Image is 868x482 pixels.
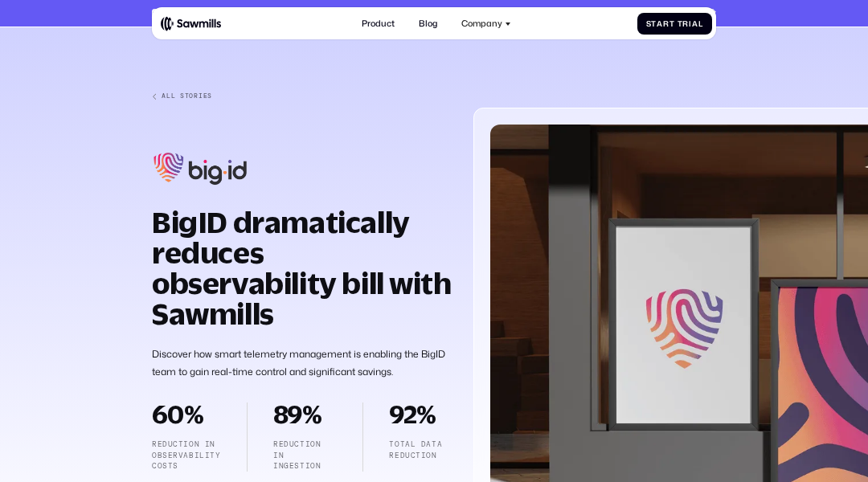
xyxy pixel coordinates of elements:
h2: 60% [152,402,220,427]
span: t [669,19,675,28]
strong: BigID dramatically reduces observability bill with Sawmills [152,205,452,331]
p: Reduction in observability costs [152,439,220,472]
a: StartTrial [637,13,712,35]
div: Company [461,18,502,29]
h2: 92% [389,402,452,427]
span: T [678,19,683,28]
div: Company [455,12,518,35]
span: S [646,19,652,28]
span: a [692,19,698,28]
span: l [698,19,703,28]
span: r [682,19,689,28]
span: t [651,19,657,28]
h2: 89% [273,402,337,427]
a: Blog [412,12,444,35]
p: TOTAL DATA REDUCTION [389,439,452,460]
a: All Stories [152,92,452,100]
span: r [663,19,669,28]
p: Reduction in ingestion [273,439,337,472]
a: Product [355,12,401,35]
div: All Stories [162,92,212,100]
p: Discover how smart telemetry management is enabling the BigID team to gain real-time control and ... [152,345,452,381]
span: a [657,19,663,28]
span: i [689,19,692,28]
